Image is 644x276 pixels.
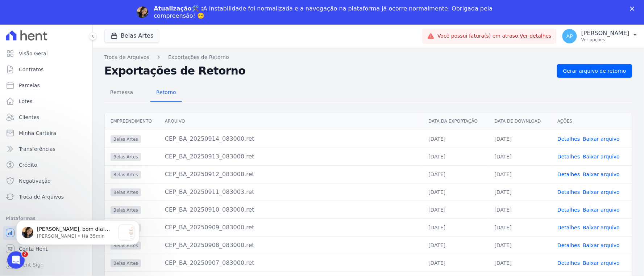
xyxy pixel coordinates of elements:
[552,112,632,130] th: Ações
[583,207,620,213] a: Baixar arquivo
[3,110,90,124] a: Clientes
[165,259,417,267] div: CEP_BA_20250907_083000.ret
[168,54,229,61] a: Exportações de Retorno
[581,30,630,37] p: [PERSON_NAME]
[3,78,90,93] a: Parcelas
[558,225,580,230] a: Detalhes
[19,50,48,57] span: Visão Geral
[3,174,90,188] a: Negativação
[423,166,489,183] td: [DATE]
[111,135,141,143] span: Belas Artes
[520,33,552,39] a: Ver detalhes
[104,64,551,77] h2: Exportações de Retorno
[19,98,33,105] span: Lotes
[583,260,620,266] a: Baixar arquivo
[165,135,417,143] div: CEP_BA_20250914_083000.ret
[104,84,182,102] nav: Tab selector
[557,26,644,46] button: AP [PERSON_NAME] Ver opções
[489,166,552,183] td: [DATE]
[154,5,496,20] div: A instabilidade foi normalizada e a navegação na plataforma já ocorre normalmente. Obrigada pela ...
[630,7,637,11] div: Fechar
[489,183,552,201] td: [DATE]
[3,190,90,204] a: Troca de Arquivos
[489,130,552,148] td: [DATE]
[5,206,150,256] iframe: Intercom notifications mensagem
[563,67,626,75] span: Gerar arquivo de retorno
[159,112,423,130] th: Arquivo
[19,66,43,73] span: Contratos
[489,112,552,130] th: Data de Download
[423,148,489,166] td: [DATE]
[566,34,573,39] span: AP
[165,188,417,196] div: CEP_BA_20250911_083003.ret
[437,32,552,40] span: Você possui fatura(s) em atraso.
[105,112,159,130] th: Empreendimento
[581,37,630,43] p: Ver opções
[137,7,148,18] img: Profile image for Adriane
[19,82,40,89] span: Parcelas
[489,219,552,237] td: [DATE]
[111,153,141,161] span: Belas Artes
[558,136,580,142] a: Detalhes
[111,259,141,267] span: Belas Artes
[583,189,620,195] a: Baixar arquivo
[3,242,90,256] a: Conta Hent
[583,171,620,177] a: Baixar arquivo
[165,223,417,232] div: CEP_BA_20250909_083000.ret
[558,154,580,160] a: Detalhes
[19,177,51,184] span: Negativação
[3,126,90,140] a: Minha Carteira
[423,183,489,201] td: [DATE]
[423,219,489,237] td: [DATE]
[583,154,620,160] a: Baixar arquivo
[557,64,632,78] a: Gerar arquivo de retorno
[583,136,620,142] a: Baixar arquivo
[104,29,159,43] button: Belas Artes
[19,114,39,121] span: Clientes
[583,225,620,230] a: Baixar arquivo
[489,237,552,254] td: [DATE]
[3,158,90,172] a: Crédito
[558,207,580,213] a: Detalhes
[165,170,417,179] div: CEP_BA_20250912_083000.ret
[489,201,552,219] td: [DATE]
[583,242,620,248] a: Baixar arquivo
[154,5,204,12] b: Atualização🛠️ :
[19,193,64,200] span: Troca de Arquivos
[423,130,489,148] td: [DATE]
[423,201,489,219] td: [DATE]
[165,241,417,250] div: CEP_BA_20250908_083000.ret
[489,148,552,166] td: [DATE]
[104,54,632,61] nav: Breadcrumb
[111,171,141,179] span: Belas Artes
[489,254,552,272] td: [DATE]
[423,254,489,272] td: [DATE]
[104,84,139,102] a: Remessa
[165,205,417,214] div: CEP_BA_20250910_083000.ret
[19,161,37,169] span: Crédito
[558,171,580,177] a: Detalhes
[3,62,90,77] a: Contratos
[19,129,56,137] span: Minha Carteira
[558,242,580,248] a: Detalhes
[152,85,180,99] span: Retorno
[3,226,90,240] a: Recebíveis
[423,112,489,130] th: Data da Exportação
[111,188,141,196] span: Belas Artes
[104,54,149,61] a: Troca de Arquivos
[423,237,489,254] td: [DATE]
[7,251,25,269] iframe: Intercom live chat
[106,85,137,99] span: Remessa
[3,142,90,156] a: Transferências
[558,260,580,266] a: Detalhes
[150,84,182,102] a: Retorno
[22,251,28,257] span: 2
[165,152,417,161] div: CEP_BA_20250913_083000.ret
[3,94,90,109] a: Lotes
[19,145,55,153] span: Transferências
[3,46,90,61] a: Visão Geral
